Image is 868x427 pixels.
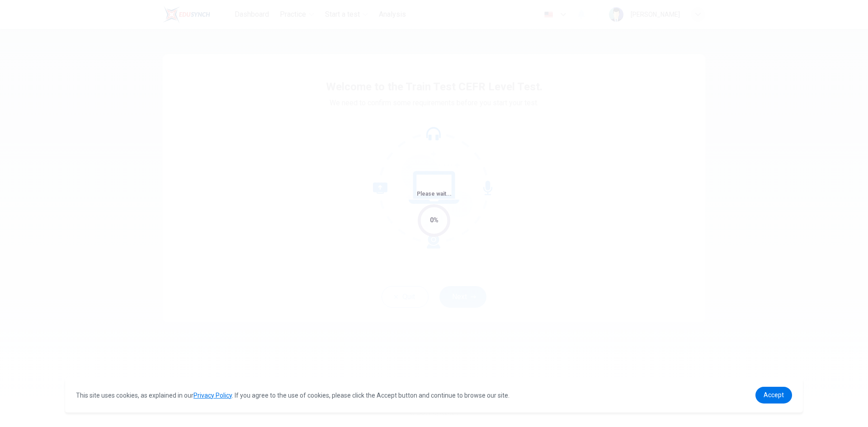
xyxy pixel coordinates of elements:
div: 0% [430,215,439,225]
div: cookieconsent [65,378,803,413]
span: Accept [764,391,784,399]
span: Please wait... [417,191,452,197]
a: Privacy Policy [193,392,232,399]
a: dismiss cookie message [755,387,792,404]
span: This site uses cookies, as explained in our . If you agree to the use of cookies, please click th... [76,392,509,399]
